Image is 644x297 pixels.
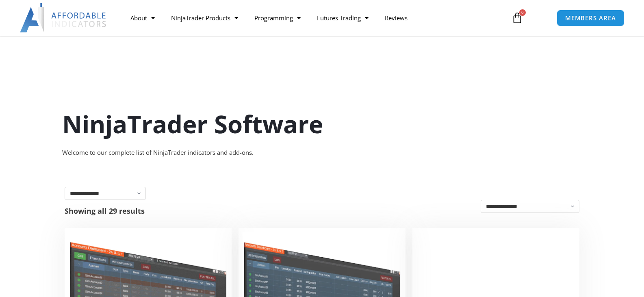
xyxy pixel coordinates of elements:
[499,6,535,30] a: 0
[309,9,377,27] a: Futures Trading
[377,9,416,27] a: Reviews
[20,3,107,33] img: LogoAI | Affordable Indicators – NinjaTrader
[565,15,616,21] span: MEMBERS AREA
[65,207,145,215] p: Showing all 29 results
[62,107,582,141] h1: NinjaTrader Software
[246,9,309,27] a: Programming
[163,9,246,27] a: NinjaTrader Products
[122,9,502,27] nav: Menu
[557,10,624,26] a: MEMBERS AREA
[519,9,526,16] span: 0
[62,147,582,158] div: Welcome to our complete list of NinjaTrader indicators and add-ons.
[481,200,579,213] select: Shop order
[122,9,163,27] a: About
